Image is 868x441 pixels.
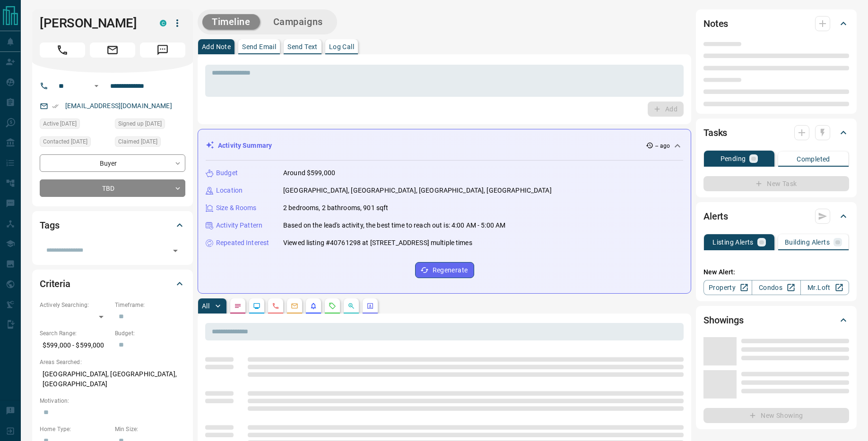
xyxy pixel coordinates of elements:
a: Condos [752,280,800,295]
div: TBD [40,179,185,197]
div: Tasks [703,121,849,144]
div: Alerts [703,205,849,228]
p: Size & Rooms [216,203,257,213]
button: Timeline [202,14,260,30]
p: Motivation: [40,397,185,405]
p: Viewed listing #40761298 at [STREET_ADDRESS] multiple times [283,238,472,248]
button: Open [91,80,102,92]
svg: Agent Actions [366,302,374,310]
div: Mon Sep 15 2025 [115,136,185,150]
div: Buyer [40,154,185,172]
p: Activity Pattern [216,220,262,230]
h1: [PERSON_NAME] [40,16,146,31]
div: Showings [703,309,849,331]
svg: Calls [272,302,279,310]
p: Activity Summary [218,141,272,151]
svg: Emails [291,302,298,310]
svg: Email Verified [52,103,59,110]
span: Contacted [DATE] [43,137,87,146]
p: 2 bedrooms, 2 bathrooms, 901 sqft [283,203,388,213]
h2: Criteria [40,276,70,291]
h2: Notes [703,16,728,31]
button: Open [169,244,182,257]
p: Areas Searched: [40,358,185,366]
div: condos.ca [160,20,166,26]
p: Actively Searching: [40,301,110,309]
p: Pending [720,155,746,162]
div: Tags [40,214,185,237]
div: Criteria [40,272,185,295]
p: Search Range: [40,329,110,338]
h2: Tasks [703,125,727,140]
p: Send Text [287,43,318,50]
svg: Notes [234,302,242,310]
p: Send Email [242,43,276,50]
p: All [202,303,209,309]
a: Mr.Loft [800,280,849,295]
p: Home Type: [40,425,110,433]
svg: Opportunities [347,302,355,310]
svg: Requests [329,302,336,310]
h2: Tags [40,218,59,233]
button: Regenerate [415,262,474,278]
a: [EMAIL_ADDRESS][DOMAIN_NAME] [65,102,172,110]
span: Signed up [DATE] [118,119,162,128]
div: Mon Sep 15 2025 [40,119,110,132]
p: Budget [216,168,238,178]
p: Log Call [329,43,354,50]
p: [GEOGRAPHIC_DATA], [GEOGRAPHIC_DATA], [GEOGRAPHIC_DATA] [40,366,185,392]
p: Add Note [202,43,231,50]
p: [GEOGRAPHIC_DATA], [GEOGRAPHIC_DATA], [GEOGRAPHIC_DATA], [GEOGRAPHIC_DATA] [283,186,552,195]
div: Mon Sep 15 2025 [40,136,110,150]
h2: Showings [703,313,744,328]
p: Budget: [115,329,185,338]
p: Building Alerts [785,239,830,246]
a: Property [703,280,752,295]
span: Active [DATE] [43,119,77,128]
p: Listing Alerts [712,239,754,246]
h2: Alerts [703,209,728,224]
p: Based on the lead's activity, the best time to reach out is: 4:00 AM - 5:00 AM [283,220,505,230]
p: $599,000 - $599,000 [40,338,110,353]
p: Completed [797,156,830,162]
svg: Lead Browsing Activity [253,302,260,310]
p: Timeframe: [115,301,185,309]
span: Claimed [DATE] [118,137,157,146]
p: Repeated Interest [216,238,269,248]
p: -- ago [655,142,670,150]
p: Location [216,186,243,195]
span: Call [40,42,85,58]
svg: Listing Alerts [310,302,317,310]
p: Around $599,000 [283,168,335,178]
div: Notes [703,12,849,35]
div: Activity Summary-- ago [206,137,683,154]
p: Min Size: [115,425,185,433]
div: Mon Sep 15 2025 [115,119,185,132]
button: Campaigns [264,14,332,30]
span: Message [140,42,185,58]
p: New Alert: [703,267,849,277]
span: Email [90,42,135,58]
